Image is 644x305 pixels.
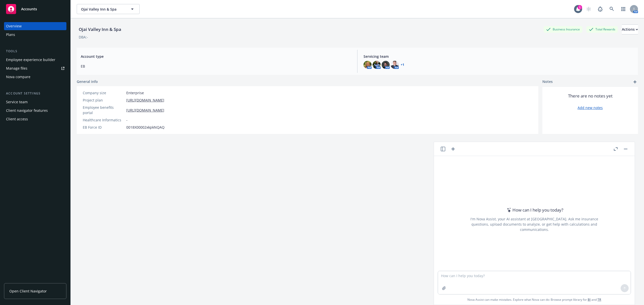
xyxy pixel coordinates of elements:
div: Total Rewards [586,26,618,32]
a: Manage files [4,64,66,72]
a: BI [588,297,591,302]
img: photo [391,61,399,69]
img: photo [364,61,372,69]
span: - [126,117,128,123]
span: EB [81,64,351,69]
a: Client navigator features [4,107,66,115]
div: Company size [83,90,124,95]
div: Overview [6,22,22,30]
span: Accounts [21,7,37,11]
span: General info [77,79,98,84]
a: Start snowing [584,4,594,14]
a: Employee experience builder [4,56,66,64]
a: Nova compare [4,73,66,81]
span: Open Client Navigator [9,288,47,294]
div: Manage files [6,64,27,72]
div: Client navigator features [6,107,48,115]
a: Plans [4,31,66,39]
div: Business Insurance [544,26,582,32]
a: Overview [4,22,66,30]
button: Ojai Valley Inn & Spa [77,4,140,14]
div: EB Force ID [83,125,124,130]
a: Report a Bug [595,4,605,14]
div: Ojai Valley Inn & Spa [77,26,123,33]
div: Employee benefits portal [83,105,124,115]
a: [URL][DOMAIN_NAME] [126,108,164,113]
div: Service team [6,98,28,106]
div: DBA: - [79,34,88,40]
img: photo [382,61,390,69]
div: Plans [6,31,15,39]
div: How can I help you today? [505,207,563,213]
span: There are no notes yet [568,93,613,99]
span: Enterprise [126,90,144,95]
span: Notes [542,79,553,85]
img: photo [373,61,381,69]
div: Employee experience builder [6,56,55,64]
button: Actions [622,24,638,34]
span: 0018X00002xkpkNQAQ [126,125,165,130]
a: Client access [4,115,66,123]
div: Account settings [4,91,66,96]
span: Servicing team [364,54,634,59]
a: +1 [401,63,404,66]
div: Nova compare [6,73,30,81]
a: Accounts [4,2,66,16]
a: add [632,79,638,85]
div: Project plan [83,97,124,103]
a: [URL][DOMAIN_NAME] [126,97,164,103]
span: Account type [81,54,351,59]
span: Ojai Valley Inn & Spa [81,7,125,12]
a: Search [607,4,617,14]
div: Tools [4,49,66,54]
div: I'm Nova Assist, your AI assistant at [GEOGRAPHIC_DATA]. Ask me insurance questions, upload docum... [464,216,605,232]
a: Add new notes [578,105,603,110]
div: Healthcare Informatics [83,117,124,123]
a: TR [597,297,601,302]
div: 1 [578,5,582,10]
span: Nova Assist can make mistakes. Explore what Nova can do: Browse prompt library for and [436,294,633,305]
div: Client access [6,115,28,123]
a: Switch app [618,4,628,14]
a: Service team [4,98,66,106]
